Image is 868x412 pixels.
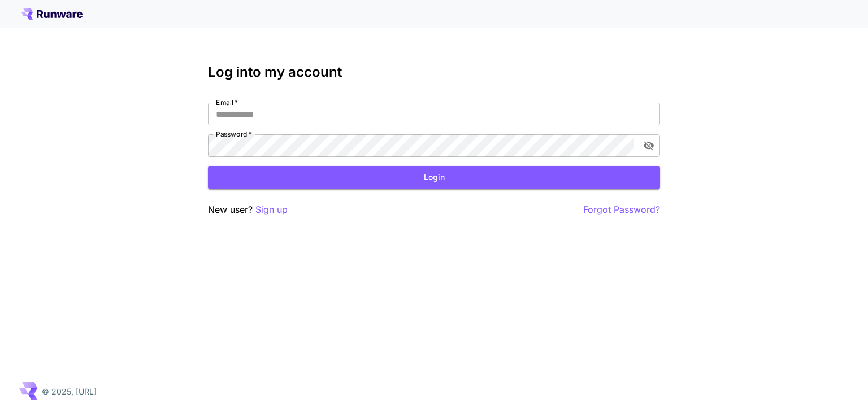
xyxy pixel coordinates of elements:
[639,135,659,156] button: toggle password visibility
[216,129,252,139] label: Password
[42,385,97,397] p: © 2025, [URL]
[583,203,660,217] button: Forgot Password?
[255,203,288,217] button: Sign up
[208,64,660,80] h3: Log into my account
[208,166,660,189] button: Login
[216,98,238,107] label: Email
[208,203,288,217] p: New user?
